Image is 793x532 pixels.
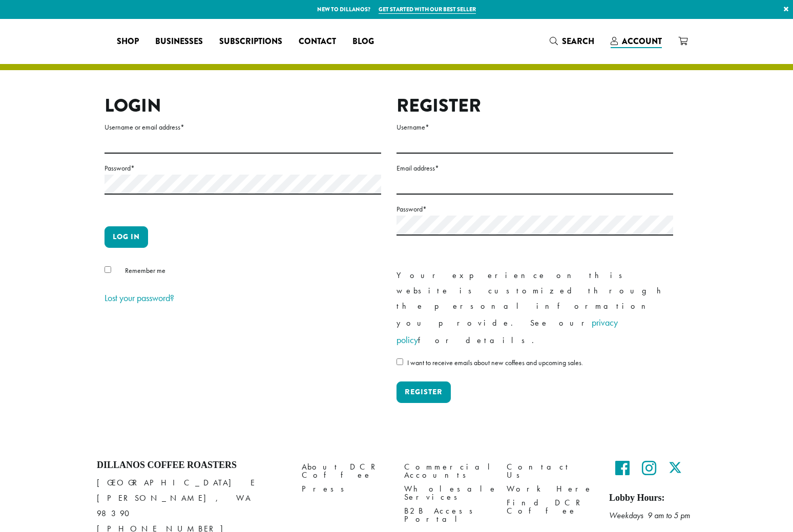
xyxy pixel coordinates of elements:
label: Password [105,162,381,175]
a: Commercial Accounts [404,460,491,482]
a: Find DCR Coffee [507,496,594,518]
span: Remember me [125,266,165,275]
span: Subscriptions [219,35,282,48]
button: Register [396,381,451,403]
span: Shop [117,35,139,48]
h5: Lobby Hours: [609,493,696,504]
a: About DCR Coffee [302,460,389,482]
span: Blog [352,35,374,48]
span: Account [622,35,662,47]
label: Username or email address [105,121,381,134]
h2: Login [105,95,381,117]
h4: Dillanos Coffee Roasters [97,460,286,471]
a: B2B Access Portal [404,504,491,526]
a: Wholesale Services [404,482,491,504]
button: Log in [105,226,148,248]
a: Get started with our best seller [379,5,476,14]
span: Contact [299,35,336,48]
a: privacy policy [396,316,618,346]
label: Password [396,203,673,216]
span: Search [562,35,594,47]
span: I want to receive emails about new coffees and upcoming sales. [407,358,583,367]
label: Email address [396,162,673,175]
em: Weekdays 9 am to 5 pm [609,510,690,521]
a: Search [541,33,602,50]
a: Lost your password? [105,292,174,304]
a: Contact Us [507,460,594,482]
a: Work Here [507,482,594,496]
a: Press [302,482,389,496]
span: Businesses [155,35,203,48]
a: Shop [109,33,147,50]
p: Your experience on this website is customized through the personal information you provide. See o... [396,268,673,349]
input: I want to receive emails about new coffees and upcoming sales. [396,358,403,365]
h2: Register [396,95,673,117]
label: Username [396,121,673,134]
